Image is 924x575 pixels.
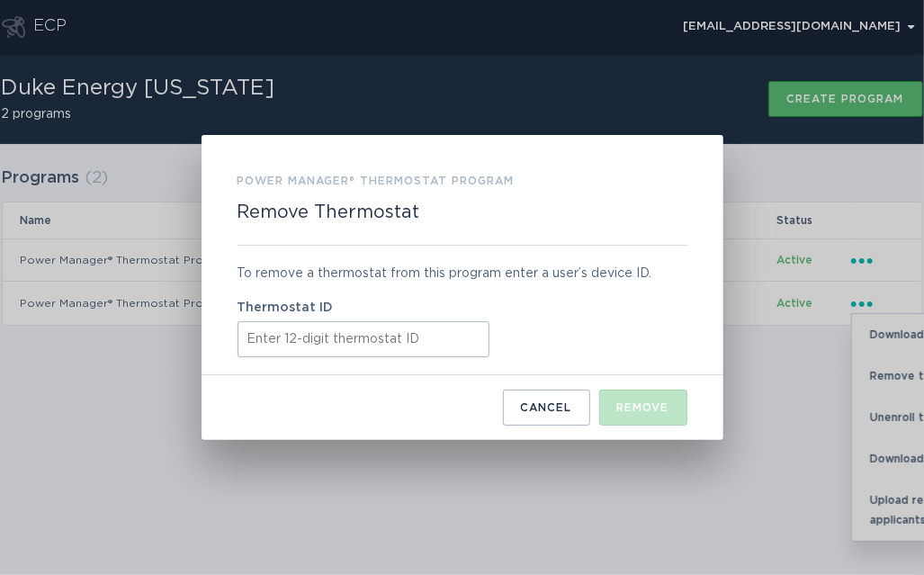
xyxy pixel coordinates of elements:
label: Thermostat ID [238,301,687,314]
div: Remove Thermostat [202,135,723,440]
button: Remove [599,390,687,426]
h3: Power Manager® Thermostat Program [238,171,515,191]
h2: Remove Thermostat [238,202,420,223]
div: To remove a thermostat from this program enter a user’s device ID. [238,264,687,283]
div: Remove [617,402,669,413]
div: Cancel [521,402,572,413]
input: Thermostat ID [238,321,489,357]
button: Cancel [503,390,590,426]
